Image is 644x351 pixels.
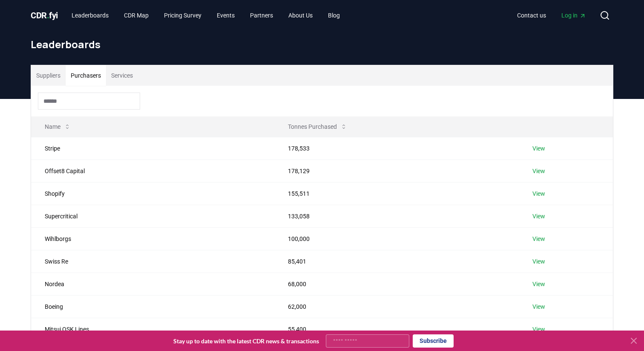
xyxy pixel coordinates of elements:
a: Partners [243,8,280,23]
td: 100,000 [274,227,519,250]
td: Nordea [31,273,274,295]
span: Log in [561,11,586,20]
a: View [532,302,545,311]
a: View [532,235,545,243]
a: Blog [321,8,347,23]
td: Offset8 Capital [31,160,274,182]
a: Events [210,8,241,23]
nav: Main [65,8,347,23]
a: Pricing Survey [157,8,208,23]
td: Supercritical [31,205,274,227]
td: Swiss Re [31,250,274,273]
a: View [532,189,545,198]
h1: Leaderboards [31,38,613,51]
td: Boeing [31,295,274,318]
td: Stripe [31,137,274,160]
td: 178,129 [274,160,519,182]
a: View [532,257,545,266]
button: Name [38,118,78,135]
span: . [47,10,49,20]
nav: Main [510,8,593,23]
a: View [532,325,545,334]
a: CDR.fyi [31,9,58,21]
td: 55,400 [274,318,519,340]
button: Services [106,65,138,86]
td: Shopify [31,182,274,205]
button: Tonnes Purchased [281,118,354,135]
a: Log in [555,8,593,23]
td: Wihlborgs [31,227,274,250]
a: Contact us [510,8,553,23]
button: Suppliers [31,65,66,86]
td: 178,533 [274,137,519,160]
td: 85,401 [274,250,519,273]
a: View [532,280,545,288]
a: View [532,212,545,220]
a: Leaderboards [65,8,115,23]
td: Mitsui OSK Lines [31,318,274,340]
td: 68,000 [274,273,519,295]
a: View [532,167,545,175]
button: Purchasers [66,65,106,86]
td: 133,058 [274,205,519,227]
td: 155,511 [274,182,519,205]
span: CDR fyi [31,10,58,20]
a: About Us [282,8,319,23]
a: CDR Map [117,8,155,23]
td: 62,000 [274,295,519,318]
a: View [532,144,545,153]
